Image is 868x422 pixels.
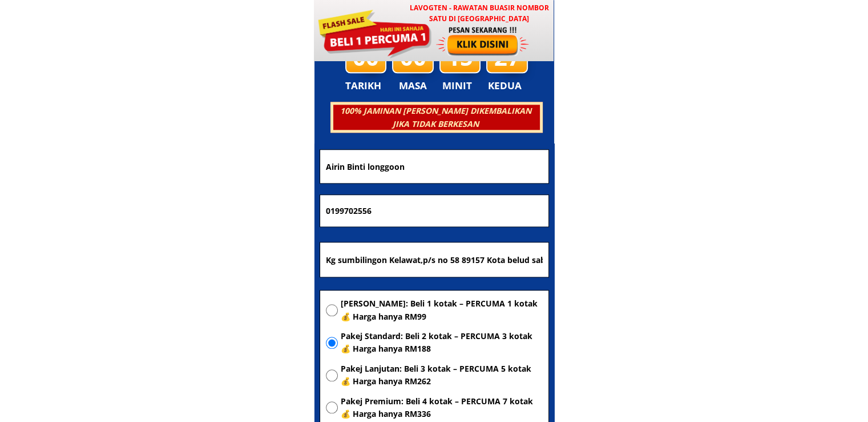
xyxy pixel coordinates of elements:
[404,2,554,24] h3: LAVOGTEN - Rawatan Buasir Nombor Satu di [GEOGRAPHIC_DATA]
[332,105,539,130] h3: 100% JAMINAN [PERSON_NAME] DIKEMBALIKAN JIKA TIDAK BERKESAN
[323,150,546,182] input: Nama penuh
[345,78,393,94] h3: TARIKH
[488,78,525,94] h3: KEDUA
[394,78,433,94] h3: MASA
[323,242,546,277] input: Alamat
[341,363,543,388] span: Pakej Lanjutan: Beli 3 kotak – PERCUMA 5 kotak 💰 Harga hanya RM262
[341,297,543,323] span: [PERSON_NAME]: Beli 1 kotak – PERCUMA 1 kotak 💰 Harga hanya RM99
[341,395,543,421] span: Pakej Premium: Beli 4 kotak – PERCUMA 7 kotak 💰 Harga hanya RM336
[442,78,477,94] h3: MINIT
[323,195,546,227] input: Nombor Telefon Bimbit
[341,330,543,356] span: Pakej Standard: Beli 2 kotak – PERCUMA 3 kotak 💰 Harga hanya RM188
